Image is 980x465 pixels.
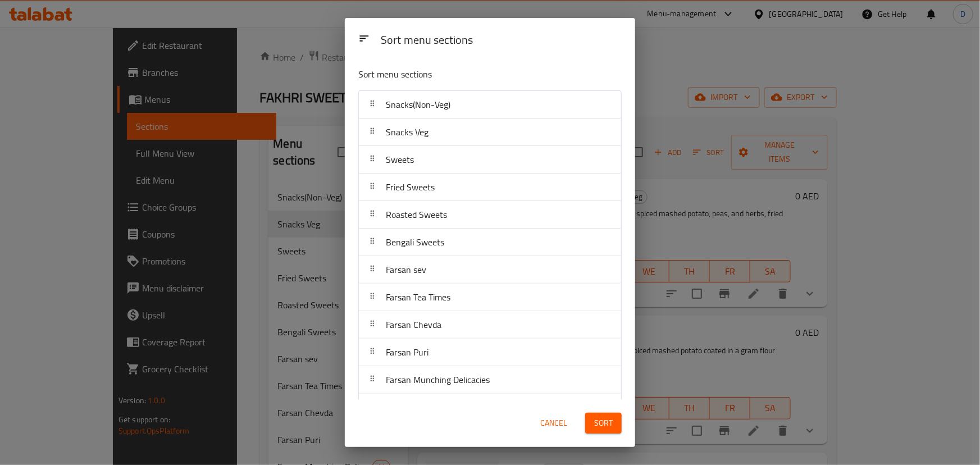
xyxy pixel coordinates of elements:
[585,413,622,434] button: Sort
[594,416,613,430] span: Sort
[358,67,567,81] p: Sort menu sections
[386,344,429,361] span: Farsan Puri
[386,151,414,168] span: Sweets
[359,91,621,118] div: Snacks(Non-Veg)
[359,118,621,146] div: Snacks Veg
[359,174,621,201] div: Fried Sweets
[386,206,447,223] span: Roasted Sweets
[359,366,621,394] div: Farsan Munching Delicacies
[359,201,621,229] div: Roasted Sweets
[386,316,441,333] span: Farsan Chevda
[359,146,621,174] div: Sweets
[359,311,621,339] div: Farsan Chevda
[386,179,435,195] span: Fried Sweets
[376,28,626,53] div: Sort menu sections
[386,399,426,416] span: Farsan Dal
[359,284,621,311] div: Farsan Tea Times
[386,371,490,388] span: Farsan Munching Delicacies
[386,96,450,113] span: Snacks(Non-Veg)
[386,261,426,278] span: Farsan sev
[359,229,621,256] div: Bengali Sweets
[536,413,572,434] button: Cancel
[386,234,444,250] span: Bengali Sweets
[359,256,621,284] div: Farsan sev
[386,124,429,140] span: Snacks Veg
[386,289,450,306] span: Farsan Tea Times
[359,394,621,421] div: Farsan Dal
[540,416,567,430] span: Cancel
[359,339,621,366] div: Farsan Puri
